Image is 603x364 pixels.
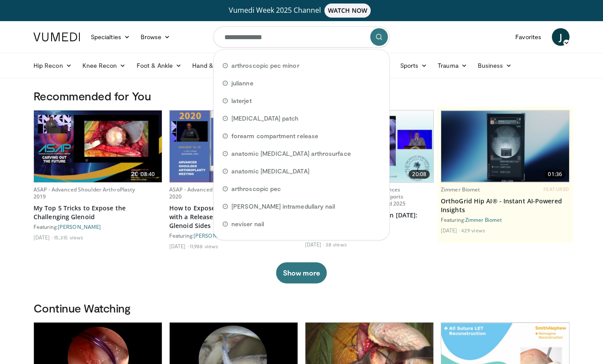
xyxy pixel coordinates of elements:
[395,57,433,74] a: Sports
[231,149,351,158] span: anatomic [MEDICAL_DATA] arthrosurface
[33,89,569,103] h3: Recommended for You
[510,28,547,46] a: Favorites
[33,204,162,221] a: My Top 5 Tricks to Expose the Challenging Glenoid
[231,96,252,105] span: laterjet
[544,170,566,179] span: 01:36
[33,33,80,41] img: VuMedi Logo
[137,170,158,179] span: 08:40
[169,204,298,230] a: How to Expose the Glenoid? A Technique with a Release on the Humeral and Glenoid Sides
[231,79,253,88] span: julianne
[187,57,244,74] a: Hand & Wrist
[169,186,271,200] a: ASAP - Advanced Shoulder ArthroPlasty 2020
[231,61,299,70] span: arthroscopic pec minor
[86,28,135,46] a: Specialties
[58,224,101,230] a: [PERSON_NAME]
[35,4,568,18] a: Vumedi Week 2025 ChannelWATCH NOW
[170,110,298,182] img: 56a87972-5145-49b8-a6bd-8880e961a6a7.620x360_q85_upscale.jpg
[324,4,371,18] span: WATCH NOW
[473,57,517,74] a: Business
[461,227,485,234] li: 429 views
[543,186,569,192] span: FEATURED
[135,28,176,46] a: Browse
[190,243,218,250] li: 11,988 views
[325,241,347,248] li: 38 views
[169,243,188,250] li: [DATE]
[231,202,335,211] span: [PERSON_NAME] intramedullary nail
[231,167,309,176] span: anatomic [MEDICAL_DATA]
[305,241,324,248] li: [DATE]
[77,57,131,74] a: Knee Recon
[441,227,460,234] li: [DATE]
[213,26,390,48] input: Search topics, interventions
[465,217,502,223] a: Zimmer Biomet
[432,57,473,74] a: Trauma
[33,223,162,230] div: Featuring:
[231,132,318,140] span: forearm compartment release
[441,216,569,223] div: Featuring:
[34,110,162,182] a: 08:40
[33,186,135,200] a: ASAP - Advanced Shoulder ArthroPlasty 2019
[441,186,480,193] a: Zimmer Biomet
[194,232,237,239] a: [PERSON_NAME]
[33,301,569,315] h3: Continue Watching
[441,197,569,214] a: OrthoGrid Hip AI® - Instant AI-Powered Insights
[33,234,52,241] li: [DATE]
[231,220,264,228] span: neviser nail
[131,57,187,74] a: Foot & Ankle
[231,184,281,193] span: arthroscopic pec
[54,234,83,241] li: 15,315 views
[28,57,77,74] a: Hip Recon
[169,232,298,239] div: Featuring:
[441,110,569,182] a: 01:36
[276,262,327,283] button: Show more
[34,110,162,182] img: b61a968a-1fa8-450f-8774-24c9f99181bb.620x360_q85_upscale.jpg
[441,111,569,181] img: 51d03d7b-a4ba-45b7-9f92-2bfbd1feacc3.620x360_q85_upscale.jpg
[409,170,430,179] span: 20:08
[170,110,298,182] a: 05:28
[231,114,298,123] span: [MEDICAL_DATA] patch
[552,28,569,46] a: J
